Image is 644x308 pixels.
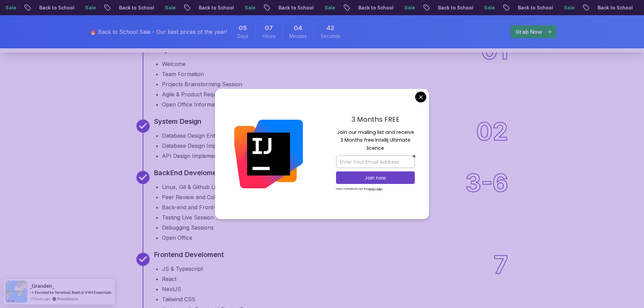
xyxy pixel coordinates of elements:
img: provesource social proof notification image [5,281,27,303]
p: 🔥 Back to School Sale - Our best prices of the year! [90,28,227,36]
p: Frontend Develoment [154,250,224,259]
span: Hours [262,33,276,40]
p: System Design [154,117,201,126]
li: Team Formation [162,70,381,78]
p: Sale [558,4,579,11]
p: Grab Now [516,28,542,36]
li: React [162,275,254,283]
p: Back to School [33,4,79,11]
a: ProveSource [57,296,78,302]
li: JS & Typescript [162,265,254,273]
p: Back to School [113,4,159,11]
li: Open Office [162,234,261,242]
span: _Granden_ [30,283,54,289]
span: Days [237,33,248,40]
p: Back to School [272,4,318,11]
p: BackEnd Develoment [154,168,223,177]
li: Peer Review and Collaboration [162,193,261,201]
div: 01 [481,38,508,109]
li: Debugging Sessions [162,223,261,232]
p: Back to School [512,4,558,11]
span: 17 hours ago [30,296,50,302]
p: Sale [79,4,101,11]
span: -> [30,289,34,295]
li: Agile & Product Requirement Document (PRD) Live Session [162,90,381,98]
span: 42 Seconds [327,23,334,33]
span: 5 Days [239,23,247,33]
li: Testing Live Session [162,213,261,221]
li: Database Design Implementation [162,142,327,150]
p: Back to School [592,4,638,11]
li: Back-end and Front-end Development [162,203,261,211]
p: Back to School [193,4,239,11]
p: Back to School [432,4,478,11]
p: Sale [239,4,260,11]
div: 3-6 [465,171,508,242]
li: Database Design Entity Relationship Diagram (ERD) Live Session [162,132,327,140]
p: Sale [159,4,181,11]
span: Minutes [289,33,307,40]
li: Welcome [162,60,381,68]
span: Seconds [320,33,340,40]
span: 4 Minutes [294,23,302,33]
p: Sale [478,4,500,11]
p: Back to School [352,4,398,11]
span: 7 Hours [265,23,273,33]
li: Projects Brainstorming Session [162,80,381,88]
p: Sale [318,4,340,11]
p: Sale [398,4,420,11]
a: Enroled to Terminal, Bash & VIM Essentials [35,290,111,295]
div: 02 [476,119,508,160]
li: Linux, Git & Github Live Session [162,183,261,191]
li: NextJS [162,285,254,293]
li: Open Office Information [162,100,381,109]
li: Tailwind CSS [162,295,254,303]
li: API Design Implementation [162,152,327,160]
